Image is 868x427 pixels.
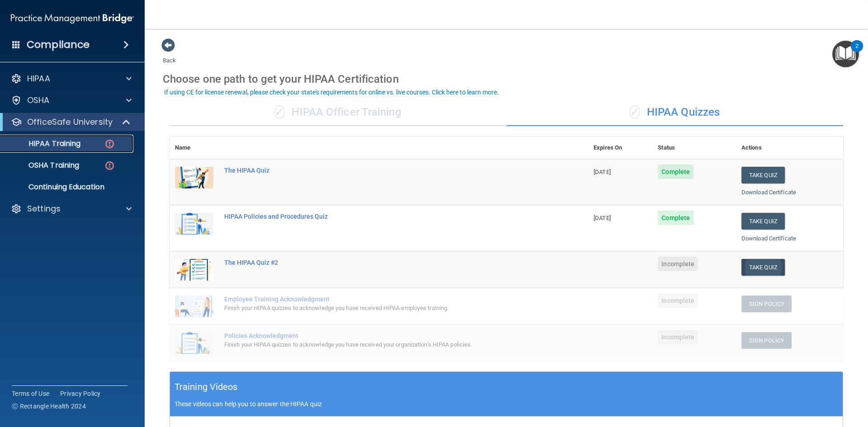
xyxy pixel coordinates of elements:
span: ✓ [630,105,640,119]
div: HIPAA Quizzes [506,99,843,126]
span: ✓ [274,105,284,119]
span: Incomplete [658,257,698,271]
a: HIPAA [11,73,132,84]
img: danger-circle.6113f641.png [104,138,115,150]
h4: Compliance [27,38,90,51]
div: 2 [855,46,859,58]
span: Complete [658,164,693,179]
th: Expires On [588,137,652,159]
span: Ⓒ Rectangle Health 2024 [12,402,86,411]
img: PMB logo [11,9,134,28]
button: Take Quiz [741,259,785,276]
div: HIPAA Policies and Procedures Quiz [224,213,543,220]
p: OSHA Training [6,161,79,170]
span: Incomplete [658,293,698,308]
span: Incomplete [658,330,698,344]
div: Finish your HIPAA quizzes to acknowledge you have received HIPAA employee training. [224,303,543,314]
span: Complete [658,211,693,225]
button: Take Quiz [741,213,785,230]
p: Settings [27,203,61,214]
p: OSHA [27,95,50,106]
th: Status [652,137,736,159]
a: Back [163,46,176,64]
button: Take Quiz [741,167,785,183]
div: Choose one path to get your HIPAA Certification [163,66,850,92]
span: [DATE] [594,169,611,175]
div: Policies Acknowledgment [224,332,543,339]
th: Name [170,137,219,159]
button: Open Resource Center, 2 new notifications [832,41,859,67]
a: Download Certificate [741,189,796,196]
a: Terms of Use [12,389,49,398]
div: Employee Training Acknowledgment [224,296,543,303]
span: [DATE] [594,215,611,221]
button: Sign Policy [741,332,792,349]
div: HIPAA Officer Training [170,99,506,126]
p: Continuing Education [6,183,129,192]
p: HIPAA [27,73,50,84]
h5: Training Videos [175,379,238,395]
p: OfficeSafe University [27,117,113,127]
a: Download Certificate [741,235,796,242]
a: Privacy Policy [60,389,101,398]
button: If using CE for license renewal, please check your state's requirements for online vs. live cours... [163,88,500,97]
p: These videos can help you to answer the HIPAA quiz [175,400,838,408]
p: HIPAA Training [6,139,80,148]
th: Actions [736,137,843,159]
a: OSHA [11,95,132,106]
div: Finish your HIPAA quizzes to acknowledge you have received your organization’s HIPAA policies. [224,339,543,350]
button: Sign Policy [741,296,792,312]
a: Settings [11,203,132,214]
div: The HIPAA Quiz #2 [224,259,543,266]
div: The HIPAA Quiz [224,167,543,174]
a: OfficeSafe University [11,117,131,127]
img: danger-circle.6113f641.png [104,160,115,171]
div: If using CE for license renewal, please check your state's requirements for online vs. live cours... [164,89,499,95]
